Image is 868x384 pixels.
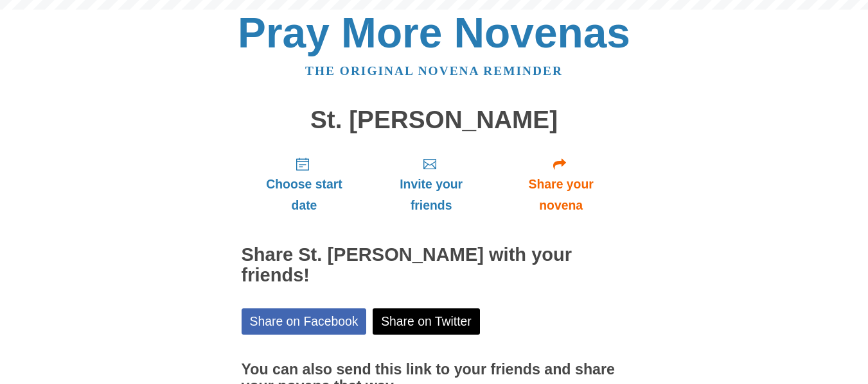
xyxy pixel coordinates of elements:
[242,106,627,134] h1: St. [PERSON_NAME]
[242,146,368,222] a: Choose start date
[242,245,627,286] h2: Share St. [PERSON_NAME] with your friends!
[508,174,614,216] span: Share your novena
[254,174,355,216] span: Choose start date
[367,146,495,222] a: Invite your friends
[380,174,482,216] span: Invite your friends
[373,308,480,335] a: Share on Twitter
[305,64,563,78] a: The original novena reminder
[495,146,627,222] a: Share your novena
[242,308,367,335] a: Share on Facebook
[238,9,630,56] a: Pray More Novenas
